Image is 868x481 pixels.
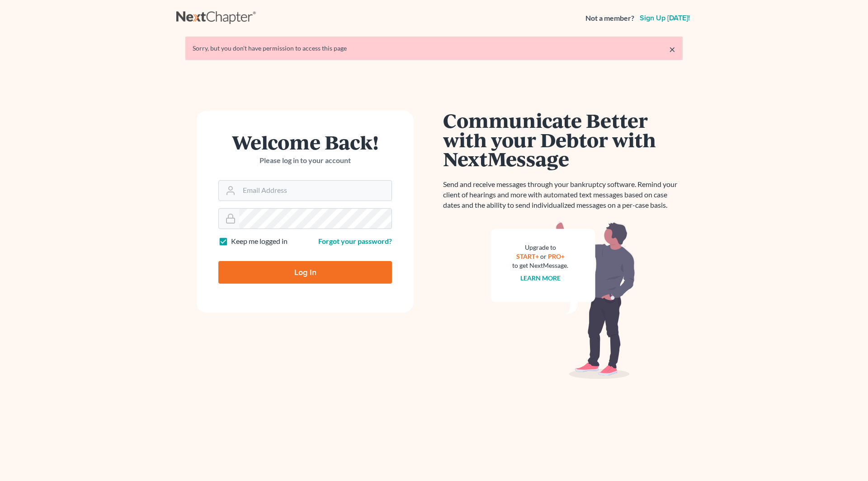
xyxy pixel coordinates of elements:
[638,14,692,22] a: Sign up [DATE]!
[540,252,547,260] span: or
[512,243,568,252] div: Upgrade to
[491,221,635,379] img: nextmessage_bg-59042aed3d76b12b5cd301f8e5b87938c9018125f34e5fa2b7a6b67550977c72.svg
[443,179,683,210] p: Send and receive messages through your bankruptcy software. Remind your client of hearings and mo...
[516,252,539,260] a: START+
[520,274,561,282] a: Learn more
[318,237,392,245] a: Forgot your password?
[585,13,634,23] strong: Not a member?
[231,236,288,247] label: Keep me logged in
[193,44,675,53] div: Sorry, but you don't have permission to access this page
[239,181,392,201] input: Email Address
[218,155,392,166] p: Please log in to your account
[548,252,565,260] a: PRO+
[218,132,392,152] h1: Welcome Back!
[512,261,568,270] div: to get NextMessage.
[669,44,675,55] a: ×
[443,111,683,168] h1: Communicate Better with your Debtor with NextMessage
[218,261,392,284] input: Log In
